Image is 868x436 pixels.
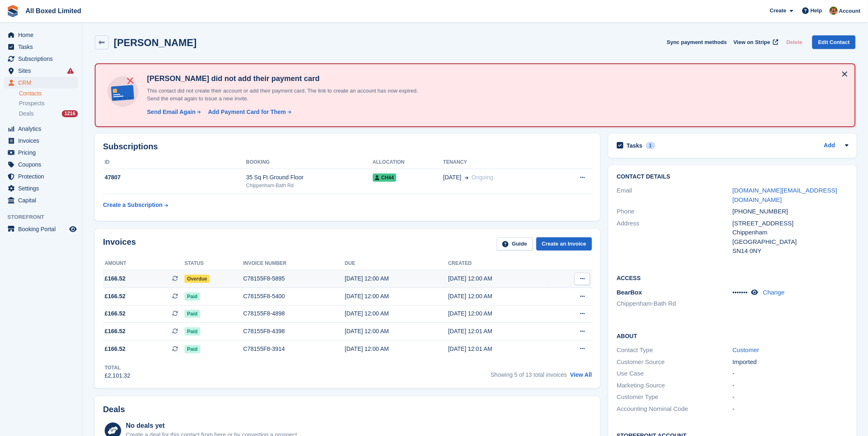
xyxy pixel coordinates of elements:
[667,35,727,49] button: Sync payment methods
[345,292,448,301] div: [DATE] 12:00 AM
[19,100,44,107] span: Prospects
[732,207,848,216] div: [PHONE_NUMBER]
[105,327,126,336] span: £166.52
[824,141,835,151] a: Add
[243,274,345,283] div: C78155F8-5895
[4,53,78,65] a: menu
[4,123,78,135] a: menu
[18,147,68,158] span: Pricing
[617,357,732,367] div: Customer Source
[345,309,448,318] div: [DATE] 12:00 AM
[246,173,373,182] div: 35 Sq Ft Ground Floor
[617,299,732,308] li: Chippenham-Bath Rd
[185,310,200,318] span: Paid
[4,147,78,158] a: menu
[617,369,732,378] div: Use Case
[617,381,732,390] div: Marketing Source
[345,257,448,270] th: Due
[732,219,848,228] div: [STREET_ADDRESS]
[243,327,345,336] div: C78155F8-4398
[243,257,345,270] th: Invoice number
[103,142,592,151] h2: Subscriptions
[103,197,168,213] a: Create a Subscription
[617,186,732,204] div: Email
[246,182,373,189] div: Chippenham-Bath Rd
[4,135,78,146] a: menu
[617,346,732,355] div: Contact Type
[497,237,533,251] a: Guide
[732,246,848,256] div: SN14 0NY
[62,110,78,117] div: 1216
[811,7,822,15] span: Help
[105,309,126,318] span: £166.52
[105,74,140,109] img: no-card-linked-e7822e413c904bf8b177c4d89f31251c4716f9871600ec3ca5bfc59e148c83f4.svg
[18,41,68,53] span: Tasks
[4,29,78,41] a: menu
[4,223,78,235] a: menu
[105,345,126,353] span: £166.52
[732,392,848,402] div: -
[646,142,655,149] div: 1
[7,213,82,221] span: Storefront
[144,74,432,83] h4: [PERSON_NAME] did not add their payment card
[4,159,78,170] a: menu
[783,35,806,49] button: Delete
[345,274,448,283] div: [DATE] 12:00 AM
[19,90,78,97] a: Contacts
[126,421,299,431] div: No deals yet
[732,369,848,378] div: -
[19,99,78,108] a: Prospects
[4,65,78,77] a: menu
[18,171,68,182] span: Protection
[185,327,200,336] span: Paid
[732,404,848,414] div: -
[105,364,130,371] div: Total
[345,327,448,336] div: [DATE] 12:00 AM
[144,87,432,103] p: This contact did not create their account or add their payment card. The link to create an accoun...
[830,7,838,15] img: Sharon Hawkins
[732,187,837,203] a: [DOMAIN_NAME][EMAIL_ADDRESS][DOMAIN_NAME]
[103,405,125,414] h2: Deals
[18,77,68,88] span: CRM
[4,195,78,206] a: menu
[448,309,552,318] div: [DATE] 12:00 AM
[103,237,136,251] h2: Invoices
[18,53,68,65] span: Subscriptions
[839,7,861,15] span: Account
[734,38,770,46] span: View on Stripe
[448,257,552,270] th: Created
[208,108,286,116] div: Add Payment Card for Them
[763,289,785,296] a: Change
[732,381,848,390] div: -
[472,174,494,181] span: Ongoing
[617,332,848,340] h2: About
[103,257,185,270] th: Amount
[18,65,68,77] span: Sites
[373,156,443,169] th: Allocation
[22,4,84,18] a: All Boxed Limited
[185,345,200,353] span: Paid
[18,195,68,206] span: Capital
[103,201,163,209] div: Create a Subscription
[105,371,130,380] div: £2,101.32
[4,183,78,194] a: menu
[18,29,68,41] span: Home
[617,404,732,414] div: Accounting Nominal Code
[812,35,856,49] a: Edit Contact
[18,123,68,135] span: Analytics
[443,156,554,169] th: Tenancy
[732,228,848,237] div: Chippenham
[443,173,461,182] span: [DATE]
[243,345,345,353] div: C78155F8-3914
[345,345,448,353] div: [DATE] 12:00 AM
[448,345,552,353] div: [DATE] 12:01 AM
[617,219,732,256] div: Address
[105,292,126,301] span: £166.52
[730,35,780,49] a: View on Stripe
[448,292,552,301] div: [DATE] 12:00 AM
[18,135,68,146] span: Invoices
[185,257,243,270] th: Status
[617,392,732,402] div: Customer Type
[68,224,78,234] a: Preview store
[448,327,552,336] div: [DATE] 12:01 AM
